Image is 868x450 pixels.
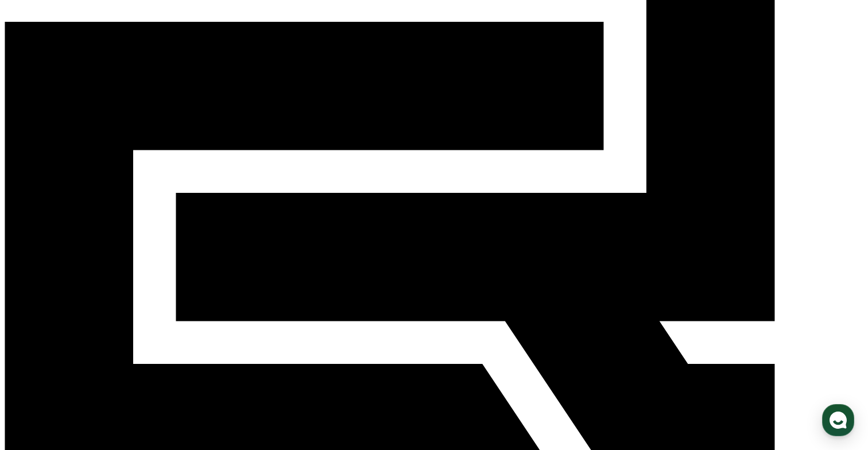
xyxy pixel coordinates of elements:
a: 대화 [76,355,148,383]
a: 홈 [3,355,76,383]
span: 대화 [105,373,119,382]
span: 설정 [177,372,191,381]
span: 홈 [36,372,43,381]
a: 설정 [148,355,220,383]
